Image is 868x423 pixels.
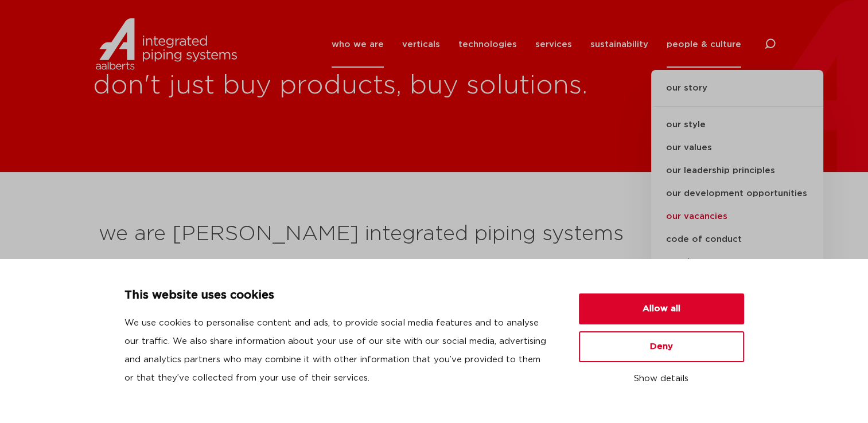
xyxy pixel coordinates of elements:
a: our values [651,136,823,159]
a: our leadership principles [651,159,823,182]
a: speak up! [651,251,823,274]
button: Deny [579,331,744,362]
a: our story [651,81,823,107]
p: We use cookies to personalise content and ads, to provide social media features and to analyse ou... [124,314,551,387]
p: This website uses cookies [124,287,551,305]
a: our vacancies [651,205,823,228]
h2: we are [PERSON_NAME] integrated piping systems [99,221,770,248]
button: Show details [579,369,744,389]
a: code of conduct [651,228,823,251]
nav: Menu [332,21,741,68]
a: who we are [332,21,384,68]
a: technologies [458,21,517,68]
a: sustainability [590,21,648,68]
a: people & culture [667,21,741,68]
a: our style [651,113,823,136]
button: Allow all [579,293,744,324]
a: our development opportunities [651,182,823,205]
a: verticals [402,21,440,68]
ul: people & culture [651,70,823,330]
a: services [535,21,572,68]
